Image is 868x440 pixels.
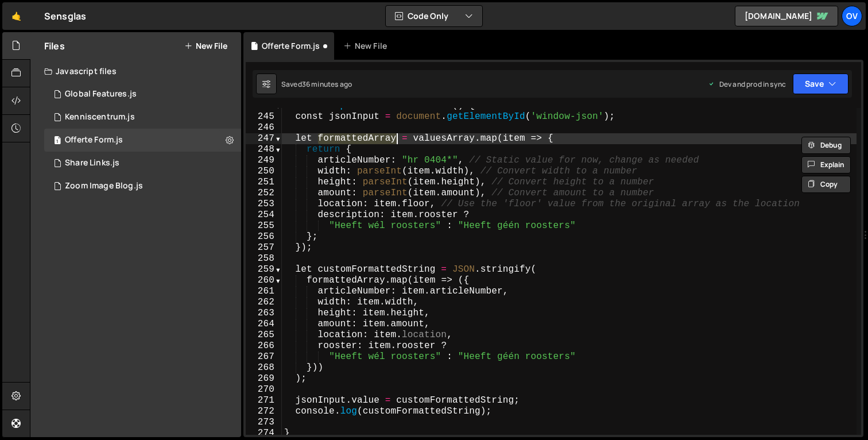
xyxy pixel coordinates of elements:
div: 247 [246,133,282,144]
button: Save [793,74,848,94]
div: 258 [246,253,282,264]
div: Global Features.js [65,89,137,99]
div: 263 [246,308,282,319]
div: 267 [246,352,282,362]
div: Saved [281,79,352,89]
div: 15490/42494.js [44,129,241,152]
div: 259 [246,264,282,275]
div: 251 [246,177,282,188]
div: Dev and prod in sync [708,79,786,89]
div: 252 [246,188,282,199]
div: 265 [246,330,282,341]
button: Debug [801,137,851,154]
div: 257 [246,242,282,253]
div: 15490/40875.js [44,83,241,106]
div: 253 [246,199,282,210]
div: New File [343,40,392,52]
div: Offerte Form.js [65,135,123,145]
a: 🤙 [2,2,30,30]
div: 268 [246,362,282,373]
div: Kenniscentrum.js [65,112,135,122]
div: 269 [246,373,282,384]
div: 271 [246,395,282,406]
div: 245 [246,111,282,122]
div: 15490/40893.js [44,106,241,129]
div: 262 [246,297,282,308]
div: 260 [246,275,282,286]
div: Sensglas [44,9,86,23]
a: [DOMAIN_NAME] [735,6,838,26]
h2: Files [44,40,65,52]
a: Ov [842,6,862,26]
div: Javascript files [30,60,241,83]
div: Share Links.js [65,158,119,168]
div: Offerte Form.js [262,40,320,52]
div: 261 [246,286,282,297]
button: Copy [801,176,851,193]
button: New File [184,41,227,51]
button: Explain [801,156,851,173]
div: 255 [246,221,282,231]
button: Code Only [386,6,482,26]
div: 249 [246,155,282,166]
div: 264 [246,319,282,330]
div: 272 [246,406,282,417]
div: 15490/44023.js [44,152,241,175]
div: 266 [246,341,282,352]
div: 256 [246,231,282,242]
div: 246 [246,122,282,133]
div: 250 [246,166,282,177]
div: 273 [246,417,282,428]
div: 254 [246,210,282,221]
div: Zoom Image Blog.js [65,181,143,191]
div: 270 [246,384,282,395]
div: 274 [246,428,282,439]
span: 1 [54,137,61,146]
div: 36 minutes ago [302,79,352,89]
div: 248 [246,144,282,155]
div: 15490/44527.js [44,175,241,198]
